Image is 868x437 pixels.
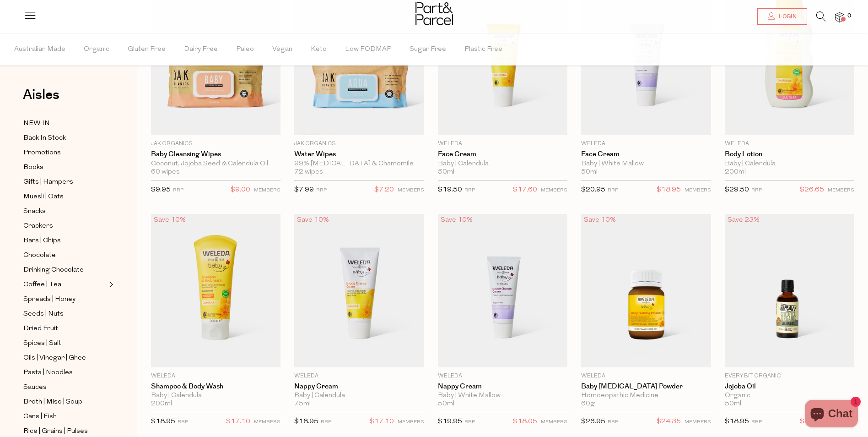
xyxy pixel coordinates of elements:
span: $24.35 [657,416,681,428]
span: Bars | Chips [23,235,61,246]
p: Weleda [438,140,567,148]
span: Crackers [23,221,53,232]
span: Coffee | Tea [23,279,61,290]
span: $19.50 [438,186,462,193]
span: 72 wipes [294,168,323,176]
img: Nappy Cream [294,214,424,367]
a: Drinking Chocolate [23,264,107,276]
small: RRP [751,188,762,193]
span: Pasta | Noodles [23,367,73,378]
span: Broth | Miso | Soup [23,397,82,408]
div: Baby | Calendula [725,160,854,168]
a: Bars | Chips [23,235,107,246]
span: 60g [581,400,595,408]
span: Aisles [23,85,59,105]
small: RRP [321,420,331,425]
span: 75ml [294,400,311,408]
div: Homoeopathic Medicine [581,392,711,400]
span: Cans | Fish [23,411,57,422]
a: Body Lotion [725,150,854,158]
span: 0 [845,12,853,20]
a: Pasta | Noodles [23,367,107,378]
span: Organic [84,33,109,66]
div: 99% [MEDICAL_DATA] & Chamomile [294,160,424,168]
p: Weleda [438,372,567,380]
p: Every Bit Organic [725,372,854,380]
a: Promotions [23,147,107,158]
a: Oils | Vinegar | Ghee [23,352,107,364]
a: Books [23,162,107,173]
span: Dairy Free [184,33,218,66]
small: MEMBERS [541,188,567,193]
a: NEW IN [23,118,107,129]
a: Rice | Grains | Pulses [23,426,107,437]
div: Baby | White Mallow [438,392,567,400]
span: $18.95 [151,418,175,425]
span: Keto [311,33,327,66]
a: Cans | Fish [23,411,107,422]
span: Rice | Grains | Pulses [23,426,88,437]
span: Seeds | Nuts [23,309,64,320]
a: Snacks [23,206,107,217]
span: Sauces [23,382,47,393]
span: 50ml [438,168,454,176]
small: RRP [316,188,327,193]
span: Books [23,162,43,173]
span: $18.05 [513,416,537,428]
a: Spreads | Honey [23,294,107,305]
span: Plastic Free [464,33,502,66]
span: Vegan [272,33,292,66]
span: $7.99 [294,186,314,193]
span: NEW IN [23,118,50,129]
span: 50ml [438,400,454,408]
a: Jojoba Oil [725,382,854,391]
span: $17.10 [370,416,394,428]
span: Login [776,13,797,21]
div: Save 10% [438,214,475,226]
small: MEMBERS [828,188,854,193]
small: MEMBERS [254,420,280,425]
small: MEMBERS [685,420,711,425]
a: Seeds | Nuts [23,308,107,320]
small: RRP [464,420,475,425]
img: Shampoo & Body Wash [151,214,280,367]
a: Aisles [23,88,59,111]
p: Weleda [151,372,280,380]
small: RRP [464,188,475,193]
p: Jak Organics [294,140,424,148]
div: Save 10% [581,214,619,226]
span: $9.95 [151,186,171,193]
a: Baby Cleansing Wipes [151,150,280,158]
span: Back In Stock [23,133,66,144]
span: 200ml [725,168,746,176]
a: Crackers [23,220,107,232]
div: Save 10% [294,214,332,226]
small: RRP [608,188,618,193]
div: Baby | White Mallow [581,160,711,168]
span: $18.95 [294,418,318,425]
small: RRP [751,420,762,425]
span: Low FODMAP [345,33,391,66]
a: 0 [835,12,844,22]
small: MEMBERS [685,188,711,193]
img: Part&Parcel [415,2,453,25]
span: Promotions [23,147,61,158]
span: $18.95 [725,418,749,425]
span: Australian Made [14,33,65,66]
span: $29.50 [725,186,749,193]
span: 60 wipes [151,168,180,176]
span: $20.95 [581,186,605,193]
span: $19.95 [438,418,462,425]
span: Gluten Free [128,33,166,66]
p: Weleda [581,372,711,380]
span: Muesli | Oats [23,191,64,202]
a: Spices | Salt [23,338,107,349]
span: Spreads | Honey [23,294,75,305]
small: MEMBERS [398,188,424,193]
a: Chocolate [23,250,107,261]
span: Chocolate [23,250,56,261]
small: MEMBERS [398,420,424,425]
span: 50ml [581,168,598,176]
img: Jojoba Oil [725,214,854,367]
span: 50ml [725,400,741,408]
